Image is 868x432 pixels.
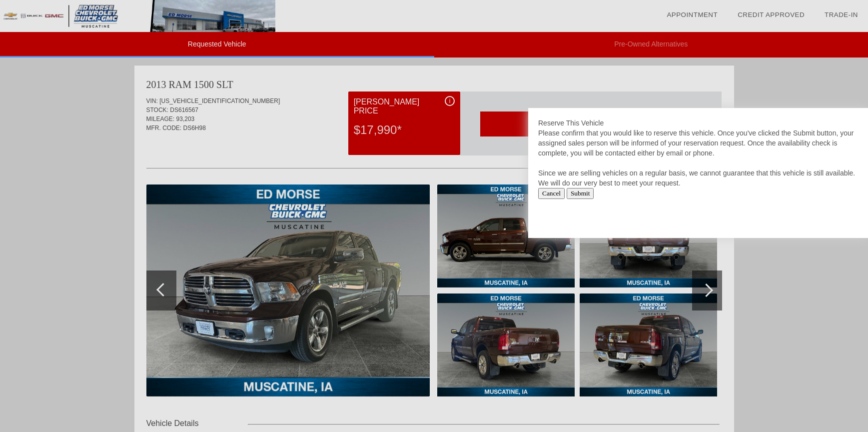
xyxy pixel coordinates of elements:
div: Please confirm that you would like to reserve this vehicle. Once you've clicked the Submit button... [538,128,858,188]
a: Credit Approved [738,11,805,18]
input: Cancel [538,188,565,199]
a: Appointment [667,11,718,18]
input: Submit [567,188,594,199]
div: Reserve This Vehicle [538,118,858,128]
a: Trade-In [825,11,858,18]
